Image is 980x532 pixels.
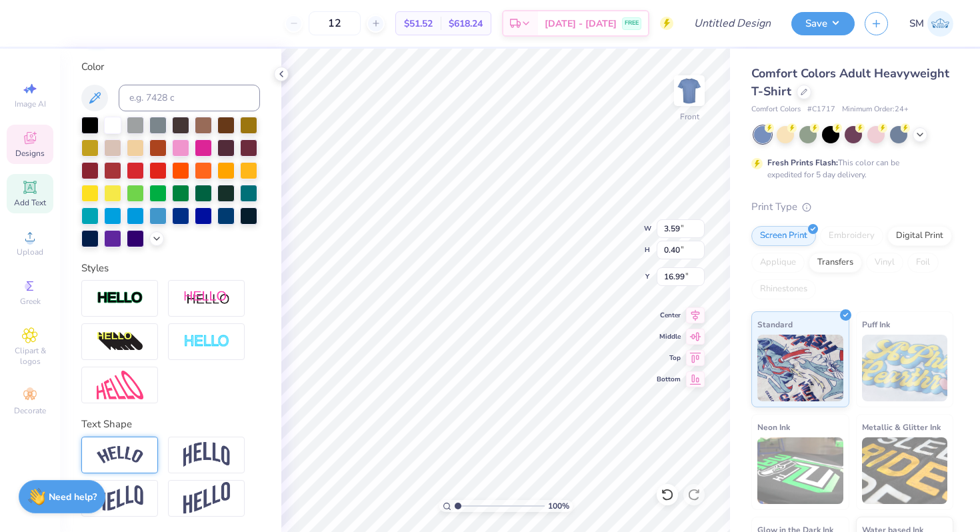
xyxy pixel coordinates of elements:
img: Rise [183,482,230,515]
span: Upload [17,247,43,257]
img: Puff Ink [862,335,948,401]
span: Middle [657,332,681,341]
div: Digital Print [887,226,952,246]
input: e.g. 7428 c [119,85,260,111]
span: # C1717 [807,104,835,115]
img: Neon Ink [757,437,843,504]
span: [DATE] - [DATE] [545,17,617,31]
span: Bottom [657,375,681,384]
span: Add Text [14,197,46,208]
span: Standard [757,317,793,331]
span: Clipart & logos [7,345,53,367]
div: Text Shape [81,417,260,432]
span: $618.24 [449,17,483,31]
strong: Need help? [49,491,97,503]
button: Save [791,12,855,35]
span: Image AI [15,99,46,109]
a: SM [909,11,953,37]
div: Transfers [809,253,862,273]
span: Top [657,353,681,363]
span: Greek [20,296,41,307]
img: Arch [183,442,230,467]
span: Comfort Colors [751,104,801,115]
img: Shadow [183,290,230,307]
img: Arc [97,446,143,464]
div: Front [680,111,699,123]
span: Decorate [14,405,46,416]
span: Puff Ink [862,317,890,331]
span: Metallic & Glitter Ink [862,420,941,434]
img: Flag [97,485,143,511]
div: Applique [751,253,805,273]
span: Minimum Order: 24 + [842,104,909,115]
img: Negative Space [183,334,230,349]
img: Metallic & Glitter Ink [862,437,948,504]
span: Neon Ink [757,420,790,434]
strong: Fresh Prints Flash: [767,157,838,168]
div: Rhinestones [751,279,816,299]
div: Styles [81,261,260,276]
img: Front [676,77,703,104]
span: Comfort Colors Adult Heavyweight T-Shirt [751,65,949,99]
span: FREE [625,19,639,28]
span: Center [657,311,681,320]
img: Standard [757,335,843,401]
span: $51.52 [404,17,433,31]
div: Print Type [751,199,953,215]
div: Foil [907,253,939,273]
span: SM [909,16,924,31]
input: Untitled Design [683,10,781,37]
img: Stroke [97,291,143,306]
div: Screen Print [751,226,816,246]
span: 100 % [548,500,569,512]
div: This color can be expedited for 5 day delivery. [767,157,931,181]
div: Color [81,59,260,75]
div: Vinyl [866,253,903,273]
img: Sharlize Moayedi [927,11,953,37]
div: Embroidery [820,226,883,246]
input: – – [309,11,361,35]
img: Free Distort [97,371,143,399]
img: 3d Illusion [97,331,143,353]
span: Designs [15,148,45,159]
